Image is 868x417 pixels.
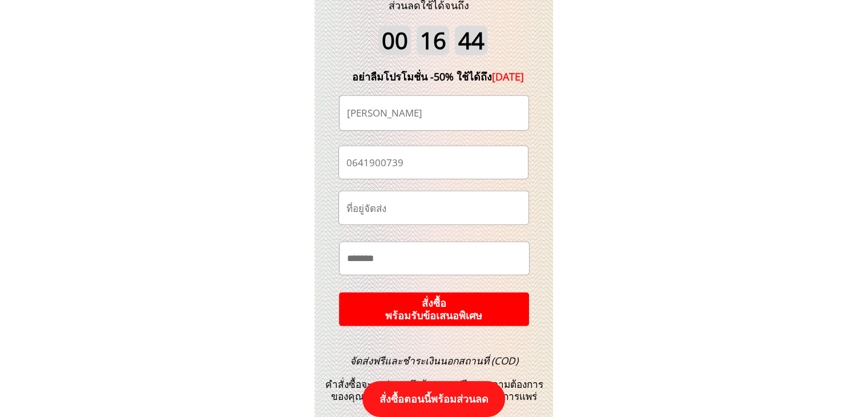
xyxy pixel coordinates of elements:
div: อย่าลืมโปรโมชั่น -50% ใช้ได้ถึง [335,69,542,85]
input: เบอร์โทรศัพท์ [344,146,523,179]
input: ชื่อ-นามสกุล [344,96,524,130]
p: สั่งซื้อ พร้อมรับข้อเสนอพิเศษ [330,291,538,328]
span: [DATE] [492,70,524,83]
input: ที่อยู่จัดส่ง [344,191,524,224]
p: สั่งซื้อตอนนี้พร้อมส่วนลด [362,381,505,417]
h3: คำสั่งซื้อจะถูกส่งตรงถึงบ้านคุณฟรีตามความต้องการของคุณในขณะที่ปิดมาตรฐานการป้องกันการแพร่ระบาด [318,355,550,415]
span: จัดส่งฟรีและชำระเงินนอกสถานที่ (COD) [350,354,518,367]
